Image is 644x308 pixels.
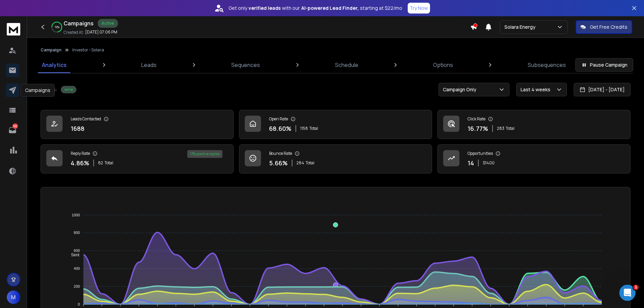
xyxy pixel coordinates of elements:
[54,25,59,29] p: 72 %
[433,61,453,69] p: Options
[41,144,234,173] a: Reply Rate4.86%82Total17% positive replies
[74,284,80,288] tspan: 200
[41,110,234,139] a: Leads Contacted1688
[619,285,636,301] iframe: Intercom live chat
[437,144,630,173] a: Opportunities14$1400
[13,123,18,129] p: 102
[269,124,291,133] p: 68.60 %
[335,61,358,69] p: Schedule
[187,150,222,158] div: 17 % positive replies
[524,57,570,73] a: Subsequences
[483,160,495,166] p: $ 1400
[331,57,362,73] a: Schedule
[528,61,566,69] p: Subsequences
[309,126,318,131] span: Total
[239,144,432,173] a: Bounce Rate5.66%284Total
[229,5,402,11] p: Get only with our starting at $22/mo
[64,30,84,35] p: Created At:
[575,58,633,72] button: Pause Campaign
[41,47,62,53] button: Campaign
[574,83,630,96] button: [DATE] - [DATE]
[104,160,113,166] span: Total
[71,124,85,133] p: 1688
[269,158,288,168] p: 5.66 %
[72,213,80,217] tspan: 1000
[296,160,304,166] span: 284
[633,285,639,290] span: 1
[7,290,20,304] button: M
[504,24,538,30] p: Solara Energy
[443,86,479,93] p: Campaign Only
[429,57,457,73] a: Options
[437,110,630,139] a: Click Rate16.77%283Total
[231,61,260,69] p: Sequences
[78,302,80,306] tspan: 0
[6,123,19,137] a: 102
[85,29,117,35] p: [DATE] 07:06 PM
[98,19,118,28] div: Active
[74,248,80,253] tspan: 600
[590,24,627,30] p: Get Free Credits
[300,126,308,131] span: 1158
[301,5,359,11] strong: AI-powered Lead Finder,
[74,231,80,235] tspan: 800
[61,86,76,93] div: Active
[506,126,515,131] span: Total
[269,116,288,122] p: Open Rate
[137,57,161,73] a: Leads
[141,61,157,69] p: Leads
[468,158,474,168] p: 14
[66,253,79,257] span: Sent
[64,19,94,27] h1: Campaigns
[497,126,504,131] span: 283
[248,5,281,11] strong: verified leads
[468,151,493,156] p: Opportunities
[72,47,104,53] p: Investor - Solara
[74,266,80,270] tspan: 400
[306,160,314,166] span: Total
[269,151,292,156] p: Bounce Rate
[42,61,67,69] p: Analytics
[468,116,485,122] p: Click Rate
[521,86,553,93] p: Last 4 weeks
[38,57,71,73] a: Analytics
[239,110,432,139] a: Open Rate68.60%1158Total
[576,20,632,34] button: Get Free Credits
[98,160,103,166] span: 82
[408,3,430,14] button: Try Now
[71,151,90,156] p: Reply Rate
[7,23,20,35] img: logo
[21,84,55,97] div: Campaigns
[71,158,89,168] p: 4.86 %
[227,57,264,73] a: Sequences
[468,124,488,133] p: 16.77 %
[71,116,101,122] p: Leads Contacted
[410,5,428,11] p: Try Now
